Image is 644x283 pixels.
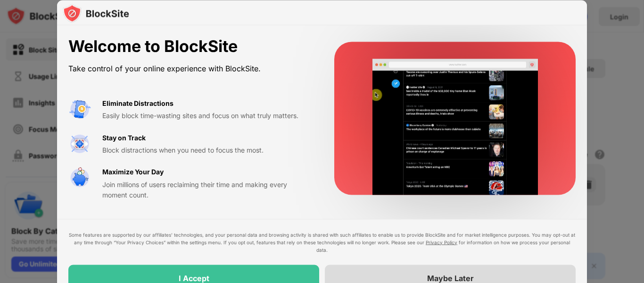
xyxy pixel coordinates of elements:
div: Take control of your online experience with BlockSite. [68,61,312,75]
a: Privacy Policy [426,239,457,245]
div: Welcome to BlockSite [68,37,312,56]
img: value-focus.svg [68,132,91,155]
div: I Accept [179,273,209,283]
div: Stay on Track [102,132,146,143]
img: logo-blocksite.svg [63,4,129,23]
div: Eliminate Distractions [102,98,173,108]
div: Block distractions when you need to focus the most. [102,145,312,155]
div: Maximize Your Day [102,167,164,177]
div: Some features are supported by our affiliates’ technologies, and your personal data and browsing ... [68,231,576,253]
div: Easily block time-wasting sites and focus on what truly matters. [102,111,312,121]
img: value-safe-time.svg [68,167,91,189]
img: value-avoid-distractions.svg [68,98,91,120]
div: Maybe Later [427,273,474,283]
div: Join millions of users reclaiming their time and making every moment count. [102,179,312,200]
